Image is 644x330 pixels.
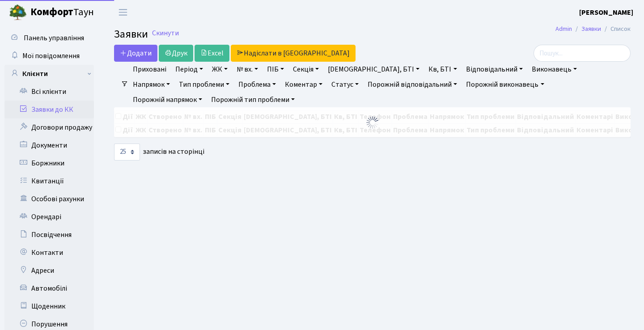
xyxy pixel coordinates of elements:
[4,190,94,208] a: Особові рахунки
[579,8,633,17] b: [PERSON_NAME]
[328,77,362,92] a: Статус
[9,4,27,21] img: logo.png
[22,51,80,61] span: Мої повідомлення
[601,24,631,34] li: Список
[4,83,94,101] a: Всі клієнти
[30,5,73,19] b: Комфорт
[4,118,94,136] a: Договори продажу
[4,297,94,315] a: Щоденник
[233,62,262,77] a: № вх.
[462,77,547,92] a: Порожній виконавець
[195,45,229,62] a: Excel
[114,26,148,42] span: Заявки
[324,62,423,77] a: [DEMOGRAPHIC_DATA], БТІ
[129,92,206,107] a: Порожній напрямок
[4,65,94,83] a: Клієнти
[528,62,580,77] a: Виконавець
[555,24,572,34] a: Admin
[281,77,326,92] a: Коментар
[172,62,207,77] a: Період
[4,244,94,262] a: Контакти
[175,77,233,92] a: Тип проблеми
[4,208,94,226] a: Орендарі
[4,136,94,154] a: Документи
[462,62,526,77] a: Відповідальний
[208,62,231,77] a: ЖК
[112,5,134,20] button: Переключити навігацію
[208,92,298,107] a: Порожній тип проблеми
[263,62,288,77] a: ПІБ
[114,45,157,62] a: Додати
[4,172,94,190] a: Квитанції
[579,7,633,18] a: [PERSON_NAME]
[129,62,170,77] a: Приховані
[365,115,380,130] img: Обробка...
[289,62,322,77] a: Секція
[364,77,461,92] a: Порожній відповідальний
[4,29,94,47] a: Панель управління
[4,154,94,172] a: Боржники
[24,33,84,43] span: Панель управління
[120,48,152,58] span: Додати
[30,5,94,20] span: Таун
[581,24,601,34] a: Заявки
[4,262,94,279] a: Адреси
[4,101,94,118] a: Заявки до КК
[231,45,356,62] a: Надіслати в [GEOGRAPHIC_DATA]
[114,144,204,161] label: записів на сторінці
[235,77,280,92] a: Проблема
[425,62,460,77] a: Кв, БТІ
[534,45,631,62] input: Пошук...
[4,226,94,244] a: Посвідчення
[4,279,94,297] a: Автомобілі
[542,20,644,38] nav: breadcrumb
[4,47,94,65] a: Мої повідомлення
[114,144,140,161] select: записів на сторінці
[129,77,174,92] a: Напрямок
[159,45,193,62] a: Друк
[152,29,179,38] a: Скинути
